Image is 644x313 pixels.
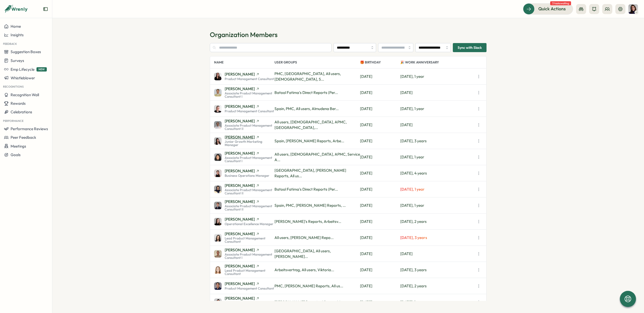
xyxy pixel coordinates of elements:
p: [DATE] [360,251,400,257]
img: Friederike Giese [214,266,222,274]
span: Operational Excellence Manager [225,222,273,226]
a: Amna Khattak[PERSON_NAME]Associate Product Management Consultant II [214,119,274,131]
a: Andrea Lopez[PERSON_NAME]Junior Growth Marketing Manager [214,135,274,147]
p: [DATE] [360,170,400,176]
a: Francisco Afonso[PERSON_NAME]Associate Product Management Consultant I [214,248,274,260]
p: [DATE], 2 years [400,283,475,289]
span: PMC, [PERSON_NAME] Reports, All us... [274,284,343,288]
img: Francisco Afonso [214,250,222,258]
span: Associate Product Management Consultant II [225,204,274,211]
span: [PERSON_NAME] [225,296,255,300]
span: [PERSON_NAME] [225,264,255,268]
img: Ghazmir Mansur [214,298,222,306]
span: All users, [DEMOGRAPHIC_DATA], APMC, Service A... [274,152,360,162]
a: Ahmet Karakus[PERSON_NAME]Associate Product Management Consultant I [214,87,274,98]
span: [PERSON_NAME] [225,184,255,187]
p: [DATE] [360,235,400,240]
span: NEW [36,67,47,72]
span: Associate Product Management Consultant II [225,188,274,195]
span: Arbeitsvertrag, All users, Viktoria... [274,267,334,272]
a: Almudena Bernardos[PERSON_NAME]Product Management Consultant [214,105,274,113]
p: User Groups [274,56,360,68]
span: [PERSON_NAME] [225,282,255,286]
p: [DATE], 1 year [400,154,475,160]
button: Expand sidebar [43,7,48,12]
img: Ahmet Karakus [214,89,222,96]
span: PMC, [GEOGRAPHIC_DATA], All users, [DEMOGRAPHIC_DATA], S... [274,71,341,82]
span: Associate Product Management Consultant I [225,253,274,259]
span: Whistleblower [11,76,35,80]
a: Ghazmir Mansur[PERSON_NAME]Associate Product Management Consultant II [214,296,274,308]
img: Axi Molnar [214,169,222,177]
p: [DATE], 4 years [400,170,475,176]
span: Home [11,24,21,29]
span: Spain, PMC, All users, Almudena Ber... [274,106,339,111]
p: 🎉 Work Anniversary [400,56,475,68]
img: Dionisio Arredondo [214,202,222,209]
img: Andrea Lopez [214,137,222,145]
p: [DATE], 3 years [400,235,475,240]
span: Associate Product Management Consultant I [225,92,274,98]
span: Goals [11,152,21,157]
span: Rewards [11,101,26,106]
span: Batool Fatima's Direct Reports (Per... [274,187,338,192]
span: [PERSON_NAME] [225,105,255,108]
p: [DATE] [360,106,400,112]
span: [PERSON_NAME] [225,151,255,155]
span: [PERSON_NAME] [225,248,255,252]
p: [DATE] [400,122,475,128]
p: [DATE] [400,90,475,95]
img: Furqan Tariq [214,282,222,290]
span: [PERSON_NAME] Reports, All users, M... [274,300,343,304]
span: Spain, PMC, [PERSON_NAME] Reports, ... [274,203,346,208]
a: Adriana Fosca[PERSON_NAME]Product Management Consultant [214,72,274,81]
p: [DATE] [400,251,475,257]
p: [DATE] [360,203,400,208]
span: Lead Product Management Consultant [225,237,274,243]
span: Suggestion Boxes [11,49,41,54]
span: [PERSON_NAME]'s Reports, Arbeitsv... [274,219,341,224]
p: [DATE] [360,74,400,79]
span: Associate Product Management Consultant I [225,156,274,163]
span: Peer Feedback [11,135,36,140]
img: Elena Ladushyna [214,218,222,225]
a: Axi Molnar[PERSON_NAME]Business Operations Manager [214,169,274,177]
p: [DATE], 1 year [400,203,475,208]
a: Furqan Tariq[PERSON_NAME]Product Management Consultant [214,282,274,290]
span: [PERSON_NAME] [225,135,255,139]
p: [DATE] [360,283,400,289]
p: [DATE], 1 year [400,106,475,112]
p: [DATE] [360,267,400,273]
span: Batool Fatima's Direct Reports (Per... [274,90,338,95]
span: [PERSON_NAME] [225,217,255,221]
span: Emp Lifecycle [11,67,34,72]
button: Sync with Slack [453,43,487,52]
span: Spain, [PERSON_NAME] Reports, Arbe... [274,138,344,143]
span: Junior Growth Marketing Manager [225,140,274,147]
img: Viktoria Korzhova [628,4,638,14]
a: Dionisio Arredondo[PERSON_NAME]Associate Product Management Consultant II [214,200,274,211]
p: Name [214,56,274,68]
p: [DATE], 3 years [400,138,475,144]
img: Amna Khattak [214,121,222,129]
p: [DATE] [360,138,400,144]
p: 🎁 Birthday [360,56,400,68]
p: [DATE] [360,154,400,160]
img: Batool Fatima [214,186,222,193]
span: Quick Actions [538,6,566,12]
img: Elisabetta ​Casagrande [214,234,222,241]
span: Product Management Consultant [225,110,274,113]
a: Batool Fatima[PERSON_NAME]Associate Product Management Consultant II [214,184,274,195]
span: [PERSON_NAME] [225,119,255,123]
p: [DATE] [360,122,400,128]
span: [GEOGRAPHIC_DATA], All users, [PERSON_NAME]... [274,249,331,259]
span: Product Management Consultant [225,77,274,81]
span: [PERSON_NAME] [225,232,255,236]
span: Surveys [11,58,24,63]
a: Elena Ladushyna[PERSON_NAME]Operational Excellence Manager [214,217,274,226]
p: [DATE], 1 year [400,187,475,192]
span: [GEOGRAPHIC_DATA], [PERSON_NAME] Reports, All us... [274,168,346,178]
img: Almudena Bernardos [214,105,222,113]
span: Recognition Wall [11,92,39,97]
